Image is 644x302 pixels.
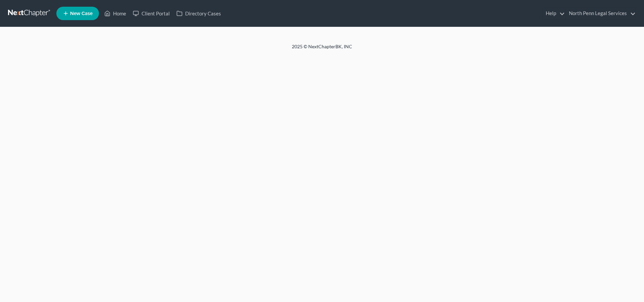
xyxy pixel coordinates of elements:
[566,7,636,19] a: North Penn Legal Services
[173,7,224,19] a: Directory Cases
[101,7,129,19] a: Home
[131,43,513,55] div: 2025 © NextChapterBK, INC
[56,7,99,20] new-legal-case-button: New Case
[129,7,173,19] a: Client Portal
[542,7,565,19] a: Help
